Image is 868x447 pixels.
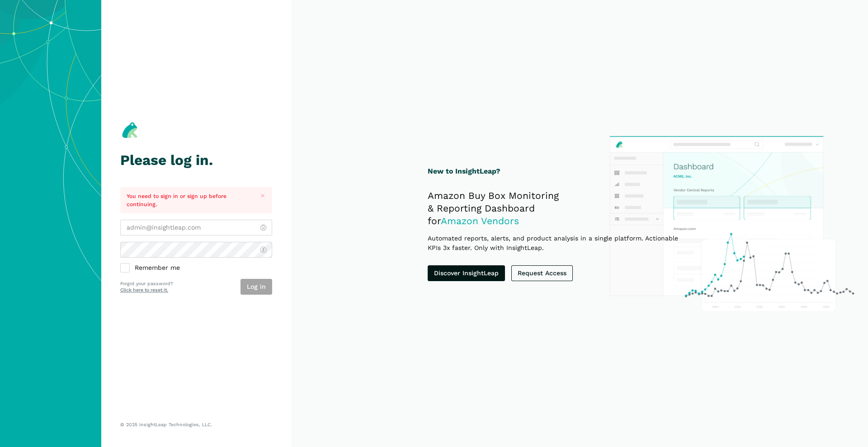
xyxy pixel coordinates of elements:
a: Discover InsightLeap [428,265,505,281]
a: Request Access [511,265,573,281]
h2: Amazon Buy Box Monitoring & Reporting Dashboard for [428,189,692,227]
h1: New to InsightLeap? [428,166,692,177]
p: You need to sign in or sign up before continuing. [127,192,251,209]
p: © 2025 InsightLeap Technologies, LLC. [120,422,272,428]
input: admin@insightleap.com [120,220,272,235]
h1: Please log in. [120,152,272,168]
img: InsightLeap Product [605,132,858,316]
p: Automated reports, alerts, and product analysis in a single platform. Actionable KPIs 3x faster. ... [428,234,692,253]
button: Close [257,190,269,202]
p: Forgot your password? [120,280,173,287]
label: Remember me [120,264,272,273]
a: Click here to reset it. [120,287,168,293]
span: Amazon Vendors [441,215,519,226]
